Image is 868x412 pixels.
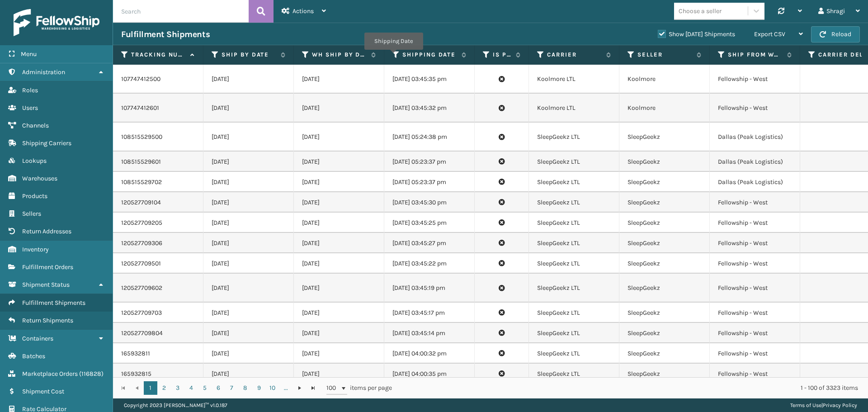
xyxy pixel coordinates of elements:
td: 120527709306 [113,233,203,253]
td: [DATE] [294,343,384,364]
td: 120527709501 [113,253,203,274]
span: Shipping Carriers [22,139,71,147]
h3: Fulfillment Shipments [121,29,210,40]
td: Koolmore [619,94,710,123]
td: [DATE] 03:45:30 pm [384,192,475,213]
td: [DATE] [203,152,294,172]
td: SleepGeekz [619,323,710,343]
td: [DATE] [294,123,384,152]
a: ... [279,381,293,395]
td: [DATE] 03:45:22 pm [384,253,475,274]
td: SleepGeekz [619,303,710,323]
a: 1 [144,381,157,395]
td: 165932815 [113,364,203,384]
span: Shipment Cost [22,388,64,395]
td: SleepGeekz LTL [529,233,619,253]
div: Choose a seller [679,6,722,16]
td: SleepGeekz [619,253,710,274]
button: Reload [811,26,860,43]
td: 120527709205 [113,213,203,233]
td: [DATE] [294,192,384,213]
td: SleepGeekz LTL [529,343,619,364]
span: Return Addresses [22,227,71,235]
td: [DATE] [294,94,384,123]
td: Dallas (Peak Logistics) [710,172,800,192]
td: [DATE] 03:45:14 pm [384,323,475,343]
a: 5 [198,381,212,395]
td: [DATE] 03:45:32 pm [384,94,475,123]
td: 120527709104 [113,192,203,213]
span: Go to the last page [310,384,317,392]
td: [DATE] [203,192,294,213]
td: SleepGeekz [619,274,710,303]
td: Fellowship - West [710,94,800,123]
td: [DATE] [203,172,294,192]
td: [DATE] [203,274,294,303]
td: [DATE] 04:00:35 pm [384,364,475,384]
td: SleepGeekz LTL [529,253,619,274]
td: [DATE] [294,253,384,274]
span: Channels [22,122,49,129]
a: 8 [239,381,252,395]
td: Fellowship - West [710,65,800,94]
a: Terms of Use [790,402,821,408]
td: SleepGeekz [619,213,710,233]
span: Batches [22,352,45,360]
td: [DATE] [294,364,384,384]
td: [DATE] 04:00:32 pm [384,343,475,364]
td: 107747412601 [113,94,203,123]
td: SleepGeekz LTL [529,172,619,192]
td: Fellowship - West [710,192,800,213]
td: SleepGeekz [619,233,710,253]
td: [DATE] [203,94,294,123]
span: Return Shipments [22,317,73,324]
td: 108515529702 [113,172,203,192]
a: 3 [171,381,184,395]
td: Koolmore LTL [529,94,619,123]
span: Menu [21,50,37,58]
td: SleepGeekz [619,343,710,364]
label: Is Prime [493,51,511,59]
p: Copyright 2023 [PERSON_NAME]™ v 1.0.187 [124,398,227,412]
label: Show [DATE] Shipments [658,30,735,38]
td: [DATE] [294,65,384,94]
td: Fellowship - West [710,364,800,384]
td: SleepGeekz LTL [529,152,619,172]
span: Users [22,104,38,112]
span: Warehouses [22,175,57,182]
a: 2 [157,381,171,395]
a: 6 [212,381,225,395]
img: logo [14,9,99,36]
td: Dallas (Peak Logistics) [710,123,800,152]
span: Shipment Status [22,281,70,289]
td: [DATE] 05:23:37 pm [384,152,475,172]
span: Products [22,192,47,200]
td: SleepGeekz LTL [529,274,619,303]
td: Fellowship - West [710,253,800,274]
td: [DATE] 03:45:35 pm [384,65,475,94]
td: 108515529601 [113,152,203,172]
td: SleepGeekz LTL [529,303,619,323]
td: [DATE] [203,343,294,364]
td: SleepGeekz LTL [529,213,619,233]
td: [DATE] 05:24:38 pm [384,123,475,152]
td: [DATE] 05:23:37 pm [384,172,475,192]
label: Shipping Date [402,51,457,59]
td: [DATE] [294,213,384,233]
label: Carrier [547,51,602,59]
a: Go to the next page [293,381,307,395]
td: Fellowship - West [710,213,800,233]
td: [DATE] [203,323,294,343]
a: Go to the last page [307,381,320,395]
td: Fellowship - West [710,274,800,303]
td: [DATE] [294,274,384,303]
label: Seller [637,51,692,59]
td: Koolmore LTL [529,65,619,94]
td: SleepGeekz LTL [529,323,619,343]
td: SleepGeekz [619,172,710,192]
label: WH Ship By Date [312,51,367,59]
td: SleepGeekz LTL [529,192,619,213]
td: [DATE] [203,213,294,233]
div: | [790,398,857,412]
td: SleepGeekz LTL [529,364,619,384]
